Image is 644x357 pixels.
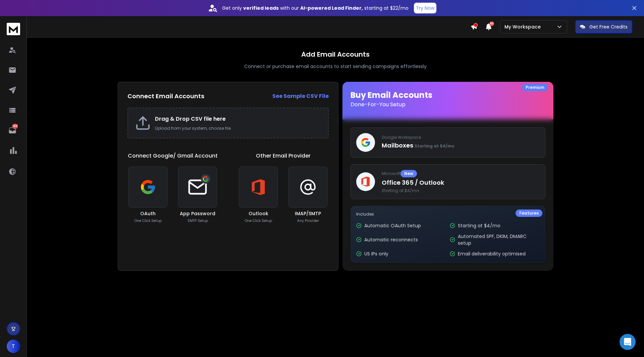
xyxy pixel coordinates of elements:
p: Get only with our starting at $22/mo [222,5,409,11]
h1: Add Email Accounts [301,50,370,59]
a: 1461 [6,124,19,137]
p: Done-For-You Setup [351,101,545,109]
p: 1461 [12,124,18,129]
strong: AI-powered Lead Finder, [300,5,363,11]
h1: Buy Email Accounts [351,90,545,109]
p: Microsoft [382,170,540,177]
h3: IMAP/SMTP [295,210,321,217]
h3: App Password [180,210,215,217]
p: US IPs only [364,250,388,257]
p: Any Provider [297,218,319,223]
p: Office 365 / Outlook [382,178,540,187]
a: See Sample CSV File [272,92,329,100]
p: SMTP Setup [187,218,208,223]
h3: OAuth [140,210,156,217]
p: One Click Setup [135,218,162,223]
button: T [7,340,20,353]
p: Starting at $4/mo [458,222,500,229]
p: Mailboxes [382,141,540,150]
p: Automatic OAuth Setup [364,222,421,229]
h1: Other Email Provider [256,152,311,160]
span: Starting at $4/mo [382,188,540,193]
h3: Outlook [249,210,268,217]
div: Open Intercom Messenger [620,334,636,350]
p: Email deliverability optimised [458,250,526,257]
div: New [400,170,417,177]
h1: Connect Google/ Gmail Account [128,152,218,160]
p: Google Workspace [382,135,540,140]
p: Connect or purchase email accounts to start sending campaigns effortlessly [244,63,427,70]
p: Get Free Credits [589,23,628,30]
p: Try Now [416,5,434,11]
button: Try Now [414,3,436,13]
div: Premium [522,84,548,91]
span: Starting at $4/mo [415,143,454,149]
img: logo [7,23,20,35]
p: Automatic reconnects [364,236,418,243]
p: Includes [356,212,540,217]
strong: verified leads [243,5,279,11]
p: One Click Setup [245,218,272,223]
p: My Workspace [504,23,543,30]
p: Automated SPF, DKIM, DMARC setup [458,233,539,246]
h2: Drag & Drop CSV file here [155,115,321,123]
div: Features [516,210,542,217]
span: 50 [489,21,494,26]
button: Get Free Credits [575,20,632,34]
p: Upload from your system, choose file [155,126,321,131]
h2: Connect Email Accounts [127,92,204,101]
